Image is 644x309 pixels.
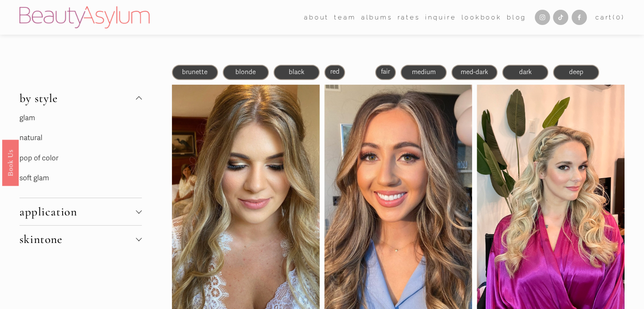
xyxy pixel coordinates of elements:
span: med-dark [461,68,488,76]
span: 0 [616,14,622,21]
a: glam [19,113,35,122]
span: medium [412,68,436,76]
span: brunette [182,68,207,76]
span: application [19,204,136,219]
a: pop of color [19,154,58,163]
span: deep [569,68,583,76]
a: folder dropdown [334,11,356,24]
a: 0 items in cart [595,12,625,23]
span: by style [19,91,136,105]
span: black [289,68,304,76]
a: Blog [507,11,526,24]
a: TikTok [553,10,568,25]
span: about [304,12,329,23]
span: skintone [19,232,136,246]
a: Instagram [535,10,550,25]
span: red [330,68,340,75]
a: Facebook [572,10,587,25]
a: Rates [398,11,420,24]
span: fair [381,68,390,75]
a: Book Us [2,140,19,186]
a: albums [361,11,392,24]
span: dark [519,68,532,76]
span: ( ) [613,14,625,21]
a: soft glam [19,174,49,182]
span: blonde [235,68,256,76]
span: team [334,12,356,23]
div: by style [19,112,142,198]
button: skintone [19,226,142,253]
a: folder dropdown [304,11,329,24]
a: Inquire [425,11,456,24]
button: by style [19,85,142,112]
a: natural [19,133,42,142]
img: Beauty Asylum | Bridal Hair &amp; Makeup Charlotte &amp; Atlanta [19,6,149,28]
a: Lookbook [461,11,501,24]
button: application [19,198,142,225]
